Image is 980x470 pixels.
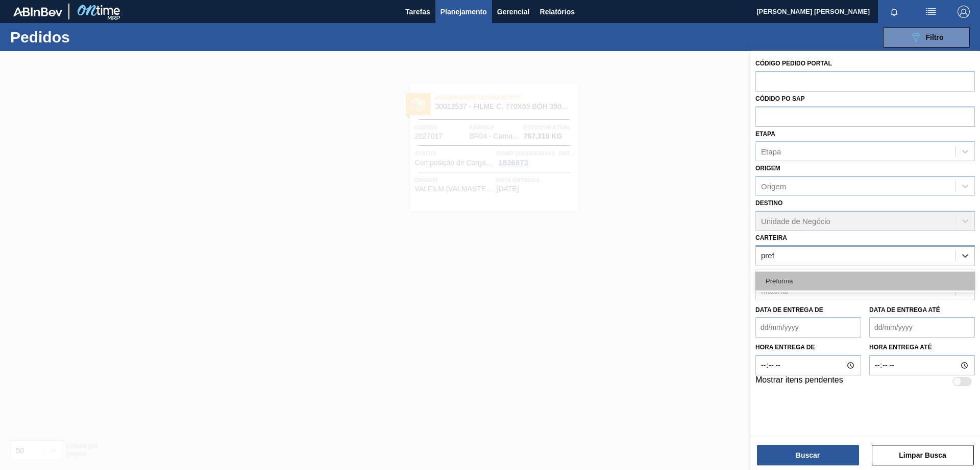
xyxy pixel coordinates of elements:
[13,7,62,16] img: TNhmsLtSVTkK8tSr43FrP2fwEKptu5GPRR3wAAAABJRU5ErkJggg==
[878,5,911,19] button: Notificações
[755,269,787,276] label: Material
[440,6,487,18] span: Planejamento
[755,199,782,207] label: Destino
[755,306,823,314] label: Data de Entrega de
[869,317,975,338] input: dd/mm/yyyy
[925,6,937,18] img: userActions
[755,60,832,67] label: Código Pedido Portal
[497,6,530,18] span: Gerencial
[755,317,861,338] input: dd/mm/yyyy
[755,165,780,172] label: Origem
[958,6,970,18] img: Logout
[755,340,861,355] label: Hora entrega de
[869,340,975,355] label: Hora entrega até
[540,6,575,18] span: Relatórios
[755,272,975,290] div: Preforma
[869,306,940,314] label: Data de Entrega até
[755,234,787,241] label: Carteira
[926,33,944,41] span: Filtro
[10,31,163,43] h1: Pedidos
[405,6,430,18] span: Tarefas
[761,147,781,156] div: Etapa
[755,130,775,138] label: Etapa
[883,27,970,48] button: Filtro
[755,375,843,388] label: Mostrar itens pendentes
[755,95,805,102] label: Códido PO SAP
[761,182,786,191] div: Origem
